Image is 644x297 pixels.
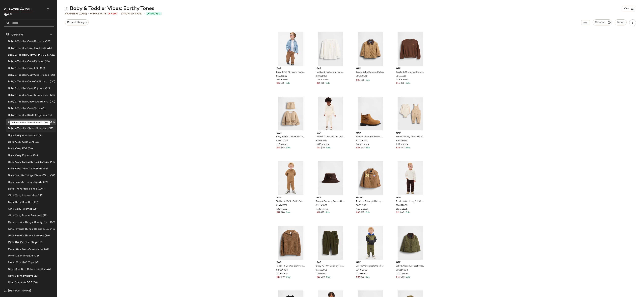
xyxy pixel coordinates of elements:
[8,87,45,90] span: Baby & Toddler: Cozy Pajamas
[8,174,50,177] span: Boys Favorite Things: Disney/Characters
[42,180,48,184] span: (52)
[396,75,407,78] span: 801111032
[49,93,55,97] span: (36)
[34,261,38,265] span: (4)
[46,46,52,50] span: (44)
[49,220,55,224] span: (56)
[276,71,305,74] span: Baby & Pull-On Barrel Pants by Gap Kola Nut Size 6-12 M
[8,261,34,265] span: Mens: CashSoft Tops
[396,143,408,146] span: 809 in stock
[37,194,42,198] span: (21)
[356,132,385,135] span: Gap
[8,220,49,224] span: Girls Favorite Things: Disney/Characters
[393,161,427,195] img: cn60216294.jpg
[356,135,384,138] span: Toddler Vegan Suede Bow Chelsea Boots by Gap Cognac Size 6
[8,200,34,204] span: Girls: Cozy CashSoft
[354,32,387,66] img: cn59795023.jpg
[277,67,305,70] span: Gap
[37,187,44,191] span: (104)
[281,276,285,279] span: $40
[8,46,46,50] span: Baby & Toddler: Cozy CashSoft
[8,281,32,285] span: New: Cashsoft EOF
[316,143,329,146] span: 3323 in stock
[274,97,308,130] img: cn60139302.jpg
[405,147,410,149] span: Sale
[43,247,49,251] span: (23)
[8,127,48,131] span: Baby & Toddler Vibes: Minimalist
[4,13,12,17] span: Current Company Name
[4,290,7,292] img: svg%3e
[42,167,48,171] span: (32)
[356,196,385,199] span: Disney
[316,276,320,279] span: $23
[356,79,360,82] span: $34
[356,139,367,142] span: 821214002
[277,82,280,85] span: $27
[321,82,324,85] span: $25
[32,207,38,211] span: (28)
[8,40,45,44] span: Baby & Toddler: Cozy Bottoms
[8,133,37,137] span: Boys: Cozy Accessories
[356,143,369,146] span: 2814 in stock
[8,120,49,124] span: Baby & Toddler Vibes: Earthy Tones
[276,75,287,78] span: 815561002
[396,135,424,138] span: Baby Corduroy Outfit Set by Gap Wicker Beige Size 0-3 M
[396,272,409,275] span: 2731 in stock
[49,73,55,77] span: (40)
[88,12,89,16] span: •
[8,167,42,171] span: Boys: Cozy Tops & Sweaters
[90,12,106,16] div: Products
[34,140,39,144] span: (18)
[396,269,408,272] span: 805664002
[49,160,55,164] span: (46)
[316,200,344,203] span: Baby & Corduroy Bucket Hat by Gap Dark Brown Size 0-6 M
[354,161,387,195] img: cn59852593.jpg
[393,32,427,66] img: cn59864336.jpg
[277,79,288,82] span: 328 in stock
[314,97,347,130] img: cn60617490.jpg
[356,272,367,275] span: 33 in stock
[33,154,38,157] span: (16)
[400,82,405,85] span: $30
[65,12,87,16] span: Snapshot [DATE]
[316,208,328,211] span: 153 in stock
[320,211,324,214] span: $25
[90,13,93,15] span: 64
[8,241,37,244] span: Girls: The Graphic Shop
[316,132,345,135] span: Gap
[400,146,405,150] span: $60
[27,147,33,151] span: (56)
[45,267,51,271] span: (44)
[8,234,44,238] span: Girls Favorite Things: Leopard
[65,19,89,25] button: Request changes
[277,208,288,211] span: 189 in stock
[42,214,47,218] span: (28)
[356,276,360,279] span: $27
[365,211,370,214] span: Sale
[321,276,325,279] span: $30
[316,211,320,214] span: $19
[326,276,330,278] span: Sale
[316,261,345,264] span: Gap
[316,71,344,74] span: Toddler & Henley Shirt by Gap New Off White Size 4 YRS
[8,73,49,77] span: Baby & Toddler: Cozy One-Pieces
[277,276,280,279] span: $19
[8,180,42,184] span: Boys Favorite Things: Sports
[49,80,55,84] span: (40)
[285,211,290,214] span: Sale
[356,265,384,268] span: Baby & Vintagesoft Colorblock Hoodie Set by Gap Army Jacket Green Size 6-12 M
[44,234,50,238] span: (36)
[8,53,50,57] span: Baby & Toddler: Cozy Coats & Jackets
[316,139,327,142] span: 833132022
[316,269,327,272] span: 816532012
[37,241,42,244] span: (78)
[277,261,305,264] span: Gap
[405,276,410,278] span: Sale
[8,267,45,271] span: New: CashSoft Baby + Toddler
[356,200,384,203] span: Toddler × Disney & Mickey Mouse Canvas Chore Jacket by Gap Kola Nut Size 4 YRS
[396,132,424,135] span: Gap
[50,174,55,177] span: (59)
[8,100,49,104] span: Baby & Toddler: Cozy Sweatshirts & Sweatpants
[274,226,308,260] img: cn59894228.jpg
[396,265,424,268] span: Baby & Waxed Jacket by Gap Army Jacket Green Size 6-12 M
